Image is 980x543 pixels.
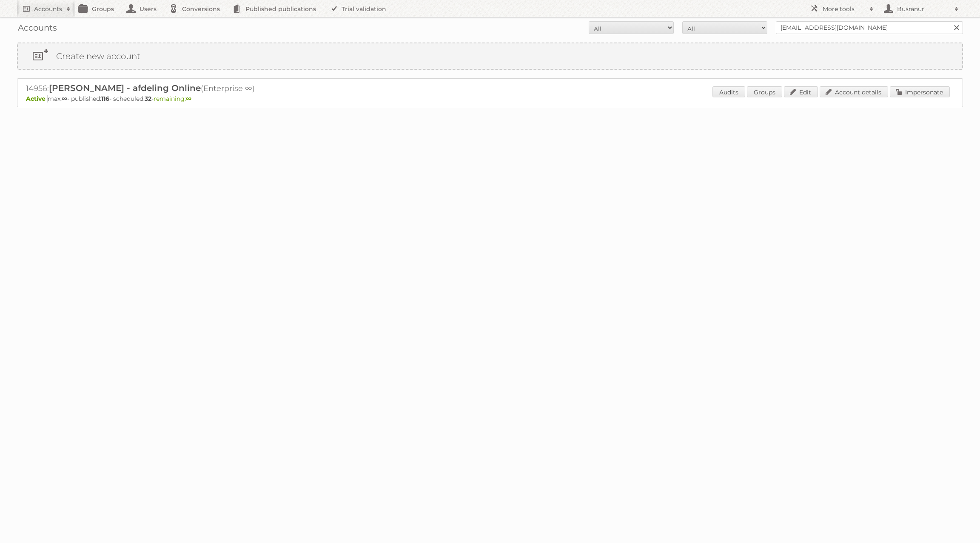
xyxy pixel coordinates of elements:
[747,86,782,97] a: Groups
[18,43,962,69] a: Create new account
[890,86,950,97] a: Impersonate
[62,95,67,102] strong: ∞
[186,95,191,102] strong: ∞
[784,86,818,97] a: Edit
[26,83,324,94] h2: 14956: (Enterprise ∞)
[145,95,151,102] strong: 32
[823,5,865,13] h2: More tools
[26,95,48,102] span: Active
[154,95,191,102] span: remaining:
[34,5,62,13] h2: Accounts
[820,86,888,97] a: Account details
[712,86,745,97] a: Audits
[49,83,201,93] span: [PERSON_NAME] - afdeling Online
[26,95,954,102] p: max: - published: - scheduled: -
[101,95,109,102] strong: 116
[895,5,950,13] h2: Busranur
